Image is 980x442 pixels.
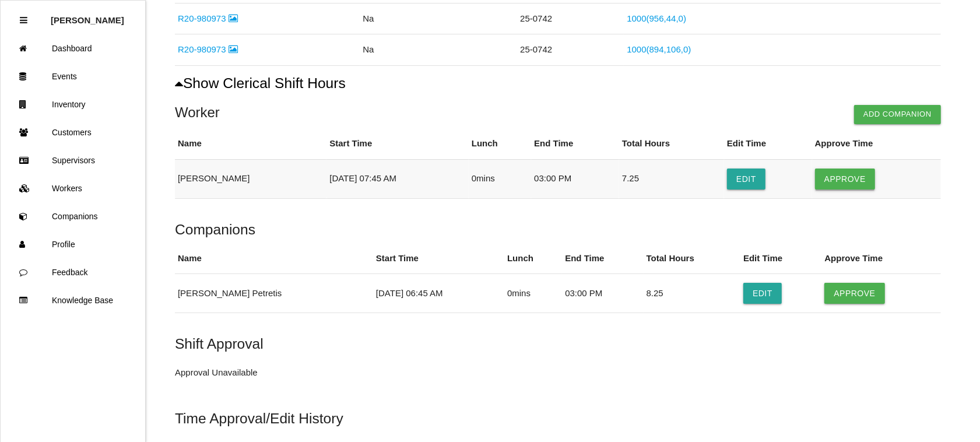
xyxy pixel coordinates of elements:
[229,45,238,54] i: Image Inside
[175,243,373,274] th: Name
[175,128,326,159] th: Name
[815,169,875,190] button: Approve
[724,128,812,159] th: Edit Time
[1,174,145,202] a: Workers
[619,159,724,198] td: 7.25
[812,128,941,159] th: Approve Time
[727,169,765,190] button: Edit
[627,44,691,54] a: 1000(894,106,0)
[517,34,624,66] td: 25-0742
[175,105,941,120] h4: Worker
[175,222,941,237] h5: Companions
[1,258,145,286] a: Feedback
[373,274,504,313] td: [DATE] 06:45 AM
[175,366,258,380] p: Approval Unavailable
[175,159,326,198] td: [PERSON_NAME]
[619,128,724,159] th: Total Hours
[504,243,562,274] th: Lunch
[644,274,740,313] td: 8.25
[1,230,145,258] a: Profile
[360,34,517,66] td: Na
[175,274,373,313] td: [PERSON_NAME] Petretis
[531,128,619,159] th: End Time
[175,75,346,92] button: Show Clerical Shift Hours
[562,243,643,274] th: End Time
[178,44,238,54] a: R20-980973
[360,3,517,34] td: Na
[373,243,504,274] th: Start Time
[740,243,821,274] th: Edit Time
[469,159,531,198] td: 0 mins
[1,118,145,146] a: Customers
[1,146,145,174] a: Supervisors
[326,159,469,198] td: [DATE] 07:45 AM
[51,6,124,25] p: Rosie Blandino
[469,128,531,159] th: Lunch
[1,202,145,230] a: Companions
[175,336,941,352] h5: Shift Approval
[821,243,940,274] th: Approve Time
[854,105,941,124] button: Add Companion
[1,286,145,314] a: Knowledge Base
[531,159,619,198] td: 03:00 PM
[1,34,145,62] a: Dashboard
[178,13,238,23] a: R20-980973
[229,14,238,23] i: Image Inside
[562,274,643,313] td: 03:00 PM
[517,3,624,34] td: 25-0742
[627,13,686,23] a: 1000(956,44,0)
[175,411,941,426] h5: Time Approval/Edit History
[743,283,782,304] button: Edit
[20,6,27,34] div: Close
[824,283,884,304] button: Approve
[504,274,562,313] td: 0 mins
[326,128,469,159] th: Start Time
[644,243,740,274] th: Total Hours
[1,62,145,90] a: Events
[1,90,145,118] a: Inventory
